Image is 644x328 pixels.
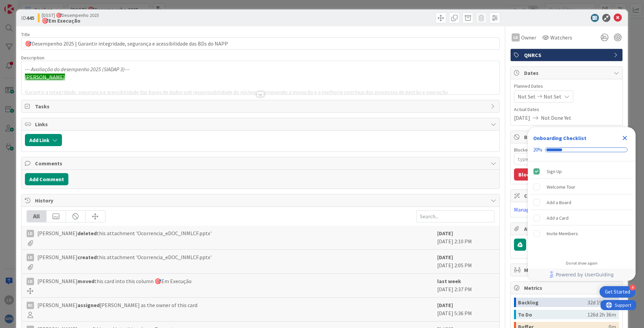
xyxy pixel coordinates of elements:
[27,211,46,222] div: All
[530,164,633,179] div: Sign Up is complete.
[547,167,562,175] div: Sign Up
[547,198,571,207] div: Add a Board
[528,269,636,281] div: Footer
[37,253,212,261] span: [PERSON_NAME] this attachment 'Ocorrencia_eDOC_INMLCF.pptx'
[26,15,34,21] b: 445
[530,195,633,210] div: Add a Board is incomplete.
[514,147,547,153] label: Blocked Reason
[566,261,598,266] div: Do not show again
[518,298,587,307] div: Backlog
[619,133,630,143] div: Close Checklist
[437,254,453,261] b: [DATE]
[528,127,636,281] div: Checklist Container
[25,66,130,73] em: --- Avaliação do desempenho 2025 (SIADAP 3)---
[27,278,34,285] div: LD
[521,33,536,42] span: Owner
[77,302,100,308] b: assigned
[514,83,619,90] span: Planned Dates
[587,310,616,319] div: 126d 2h 36m
[21,14,34,22] span: ID
[533,147,630,153] div: Checklist progress: 20%
[514,168,537,181] button: Block
[530,211,633,225] div: Add a Card is incomplete.
[524,69,610,77] span: Dates
[77,254,97,261] b: created
[25,134,62,146] button: Add Link
[630,284,636,291] div: 4
[21,55,44,61] span: Description
[514,114,530,122] span: [DATE]
[35,196,487,204] span: History
[530,180,633,194] div: Welcome Tour is incomplete.
[547,214,569,222] div: Add a Card
[27,254,34,261] div: LD
[437,253,494,270] div: [DATE] 2:05 PM
[437,302,453,308] b: [DATE]
[541,114,571,122] span: Not Done Yet
[524,51,610,59] span: QNRCS
[556,271,614,279] span: Powered by UserGuiding
[77,278,94,284] b: moved
[437,230,453,237] b: [DATE]
[528,161,636,256] div: Checklist items
[531,269,632,281] a: Powered by UserGuiding
[35,120,487,128] span: Links
[35,102,487,110] span: Tasks
[547,229,578,238] div: Invite Members
[14,1,31,9] span: Support
[437,229,494,246] div: [DATE] 2:10 PM
[514,106,619,113] span: Actual Dates
[25,74,65,80] span: [PERSON_NAME]
[25,173,68,185] button: Add Comment
[605,289,630,295] div: Get Started
[37,301,197,309] span: [PERSON_NAME] [PERSON_NAME] as the owner of this card
[550,33,572,42] span: Watchers
[518,310,587,319] div: To Do
[37,229,212,237] span: [PERSON_NAME] this attachment 'Ocorrencia_eDOC_INMLCF.pptx'
[21,31,30,37] label: Title
[512,33,520,42] div: LD
[524,225,610,233] span: Attachments
[35,159,487,167] span: Comments
[533,147,542,153] div: 20%
[544,92,561,101] span: Not Set
[524,266,610,274] span: Mirrors
[437,277,494,294] div: [DATE] 2:37 PM
[514,206,566,213] a: Manage Custom Fields
[416,210,494,222] input: Search...
[518,92,536,101] span: Not Set
[524,133,610,141] span: Block
[533,134,586,142] div: Onboarding Checklist
[42,18,99,23] b: 🎯Em Execução
[547,183,575,191] div: Welcome Tour
[437,301,494,318] div: [DATE] 5:36 PM
[77,230,97,237] b: deleted
[437,278,461,284] b: last week
[530,226,633,241] div: Invite Members is incomplete.
[524,192,610,200] span: Custom Fields
[587,298,616,307] div: 32d 19h 18m
[37,277,192,285] span: [PERSON_NAME] this card into this column 🎯Em Execução
[600,286,636,298] div: Open Get Started checklist, remaining modules: 4
[42,12,99,18] span: [DSST] 🎯Desempenho 2025
[524,284,610,292] span: Metrics
[21,37,500,50] input: type card name here...
[27,302,34,309] div: RC
[27,230,34,237] div: LD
